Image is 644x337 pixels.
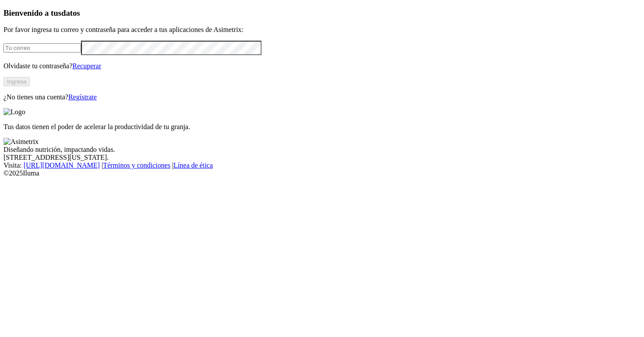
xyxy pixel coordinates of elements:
[4,123,640,131] p: Tus datos tienen el poder de acelerar la productividad de tu granja.
[4,77,30,86] button: Ingresa
[173,161,213,169] a: Línea de ética
[4,146,640,154] div: Diseñando nutrición, impactando vidas.
[4,138,39,146] img: Asimetrix
[4,62,640,70] p: Olvidaste tu contraseña?
[4,8,640,18] h3: Bienvenido a tus
[4,154,640,161] div: [STREET_ADDRESS][US_STATE].
[4,161,640,169] div: Visita : | |
[4,93,640,101] p: ¿No tienes una cuenta?
[24,161,100,169] a: [URL][DOMAIN_NAME]
[4,108,25,116] img: Logo
[4,43,81,53] input: Tu correo
[72,62,101,70] a: Recuperar
[4,169,640,177] div: © 2025 Iluma
[4,26,640,34] p: Por favor ingresa tu correo y contraseña para acceder a tus aplicaciones de Asimetrix:
[103,161,170,169] a: Términos y condiciones
[68,93,97,101] a: Regístrate
[61,8,80,18] span: datos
